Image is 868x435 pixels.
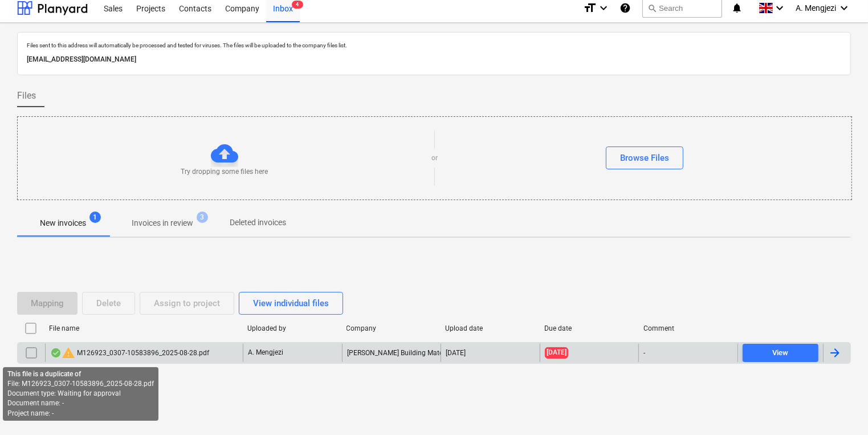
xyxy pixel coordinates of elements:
[743,344,818,362] button: View
[248,348,283,357] p: A. Mengjezi
[197,212,208,223] span: 3
[292,1,303,9] span: 4
[342,344,441,362] div: [PERSON_NAME] Building Materials UK Limited t/a Minster
[445,324,535,332] div: Upload date
[230,217,286,229] p: Deleted invoices
[773,1,787,15] i: keyboard_arrow_down
[606,147,683,169] button: Browse Files
[247,324,337,332] div: Uploaded by
[643,324,733,332] div: Comment
[50,348,62,357] div: OCR finished
[181,167,268,177] p: Try dropping some files here
[620,151,669,165] div: Browse Files
[347,324,437,332] div: Company
[446,349,466,357] div: [DATE]
[620,1,631,15] i: Knowledge base
[545,347,568,358] span: [DATE]
[17,116,852,200] div: Try dropping some files hereorBrowse Files
[89,212,101,223] span: 1
[773,347,789,360] div: View
[431,153,438,163] p: or
[17,89,36,103] span: Files
[132,217,193,229] p: Invoices in review
[50,346,209,360] div: M126923_0307-10583896_2025-08-28.pdf
[731,1,743,15] i: notifications
[62,346,75,360] span: warning
[647,3,657,13] span: search
[796,3,836,13] span: A. Mengjezi
[27,42,841,49] p: Files sent to this address will automatically be processed and tested for viruses. The files will...
[597,1,610,15] i: keyboard_arrow_down
[811,380,868,435] iframe: Chat Widget
[643,349,645,357] div: -
[544,324,634,332] div: Due date
[253,296,329,311] div: View individual files
[27,54,841,66] p: [EMAIL_ADDRESS][DOMAIN_NAME]
[49,324,238,332] div: File name
[239,292,343,315] button: View individual files
[837,1,851,15] i: keyboard_arrow_down
[40,217,86,229] p: New invoices
[583,1,597,15] i: format_size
